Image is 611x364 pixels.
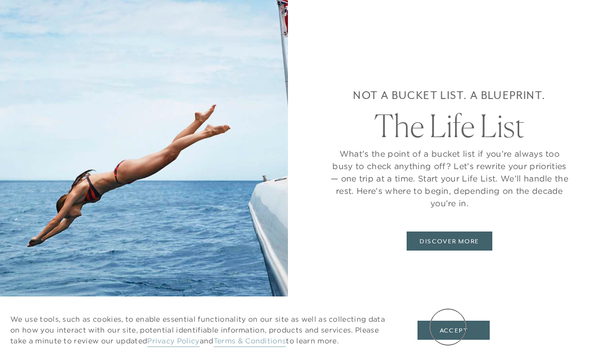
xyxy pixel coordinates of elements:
p: We use tools, such as cookies, to enable essential functionality on our site as well as collectin... [10,314,397,346]
a: Terms & Conditions [214,336,286,347]
p: What’s the point of a bucket list if you’re always too busy to check anything off? Let’s rewrite ... [329,147,570,209]
h2: The Life List [374,110,525,141]
a: DISCOVER MORE [407,231,492,251]
h6: Not a bucket list. A blueprint. [353,88,545,104]
a: Privacy Policy [147,336,199,347]
button: Accept [417,321,490,340]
